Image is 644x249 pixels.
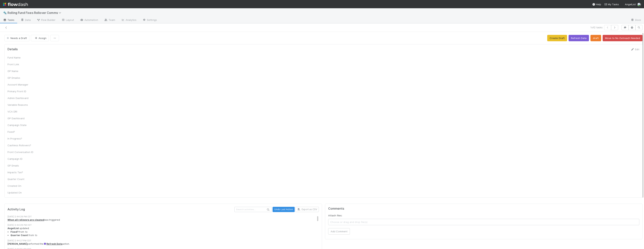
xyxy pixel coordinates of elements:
span: My Tasks [604,3,619,6]
div: Help [592,2,601,6]
a: Flow Builder [34,17,58,23]
a: Team [101,17,118,23]
div: Fixed? [7,130,36,134]
span: Rolling Fund Fixes Rollover Comms [7,11,63,15]
strong: AngelList [7,227,19,230]
div: [DATE] 2:44:27 PM CDT [7,239,322,242]
button: Create Draft [547,35,567,41]
div: Account Manager [7,83,36,86]
button: draft [590,35,601,41]
div: Fund Name [7,56,36,59]
div: Front Conversation ID [7,150,36,154]
button: Export as CSV [295,207,319,212]
h5: Activity Log [7,208,234,211]
div: [DATE] 2:44:28 PM CDT [7,223,322,227]
div: GP Emailss [7,76,36,80]
span: Needs a Draft [6,37,27,40]
button: Refresh Data [569,35,589,41]
h5: Comments [328,207,640,211]
span: 1 of 2 tasks [590,25,603,29]
a: Data [18,17,34,23]
div: GP Emails [7,164,36,167]
button: Assign [31,35,49,41]
div: Front Link [7,62,36,66]
a: When all rollovers are cleaned [7,218,44,221]
div: [DATE] 2:44:28 PM CDT [7,215,322,218]
a: Settings [139,17,160,23]
div: Updated On [7,191,36,194]
div: Impacts Tax? [7,170,36,174]
strong: Quarter Count [10,234,28,237]
strong: Fixed? [10,230,18,233]
input: Search activities... [234,207,272,212]
span: Choose or drag and drop file(s) [328,219,639,225]
div: Quarter Count [7,177,36,181]
div: In Progress? [7,137,36,140]
a: Analytics [118,17,139,23]
a: My Tasks [604,2,619,6]
span: AngelList [625,3,636,6]
button: Needs a Draft [4,35,29,41]
span: Tasks [3,18,15,22]
a: Layout [58,17,77,23]
button: Undo Last Action [273,207,295,212]
span: 🔩 [3,11,7,14]
div: Created On [7,184,36,188]
img: logo-inverted-e16ddd16eac7371096b0.svg [3,1,28,7]
div: Variable Reasons [7,103,36,107]
h5: Details [7,47,18,51]
img: avatar_e8864cf0-19e8-4fe1-83d1-96e6bcd27180.png [637,3,641,6]
div: Primary Front ID [7,89,36,93]
a: Refresh Data [43,242,62,245]
label: Attach files: [328,214,342,217]
span: Flow Builder [37,18,55,22]
div: was triggered [7,218,322,222]
button: Add Comment [328,228,350,235]
a: Docs [628,17,644,23]
a: Edit [631,48,639,51]
div: Admin Dashboard [7,96,36,100]
li: from to [10,230,322,234]
div: updated: [7,227,322,237]
button: Move to No Outreach Needed [603,35,643,41]
a: Automation [77,17,101,23]
div: GP Dashboard [7,116,36,120]
div: Campaign State [7,123,36,127]
div: VCA DRI [7,110,36,113]
strong: [PERSON_NAME] [7,242,27,245]
div: Campaign ID [7,157,36,161]
li: from to [10,234,322,237]
div: performed the action. [7,242,322,246]
div: Cashless Rollovers? [7,143,36,147]
div: GP Name [7,69,36,73]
